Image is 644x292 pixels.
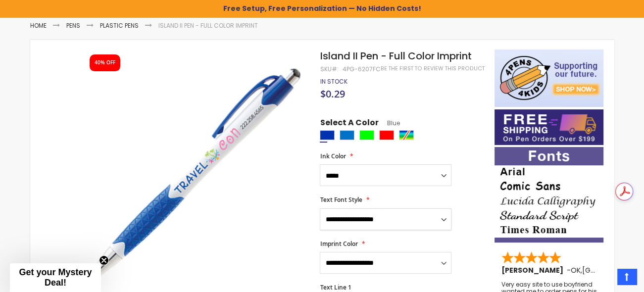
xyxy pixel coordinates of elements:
span: Get your Mystery Deal! [19,267,92,288]
a: Plastic Pens [100,21,139,30]
strong: SKU [320,65,338,73]
img: 4pens 4 kids [495,49,603,107]
div: Blue Light [340,130,354,140]
div: 4PG-6207FC [342,65,380,73]
div: Availability [320,78,347,86]
a: Home [30,21,47,30]
a: Be the first to review this product [380,65,484,72]
div: Blue [320,130,335,140]
span: [PERSON_NAME] [501,265,567,275]
span: Island II Pen - Full Color Imprint [320,49,471,63]
img: font-personalization-examples [495,147,603,243]
div: Lime Green [359,130,374,140]
li: Island II Pen - Full Color Imprint [158,22,258,30]
span: Blue [378,119,399,127]
div: Get your Mystery Deal!Close teaser [10,263,101,292]
button: Close teaser [99,255,109,265]
img: Free shipping on orders over $199 [495,109,603,145]
span: OK [571,265,581,275]
img: island-full-color-blue_1.jpg [80,64,306,290]
span: Imprint Color [320,240,357,248]
span: Text Font Style [320,195,362,204]
div: 40% OFF [95,59,115,66]
div: Red [379,130,394,140]
span: Ink Color [320,152,346,160]
span: Select A Color [320,117,378,131]
a: Pens [66,21,80,30]
span: Text Line 1 [320,283,351,292]
span: $0.29 [320,87,345,100]
a: Top [617,269,637,285]
span: In stock [320,77,347,86]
